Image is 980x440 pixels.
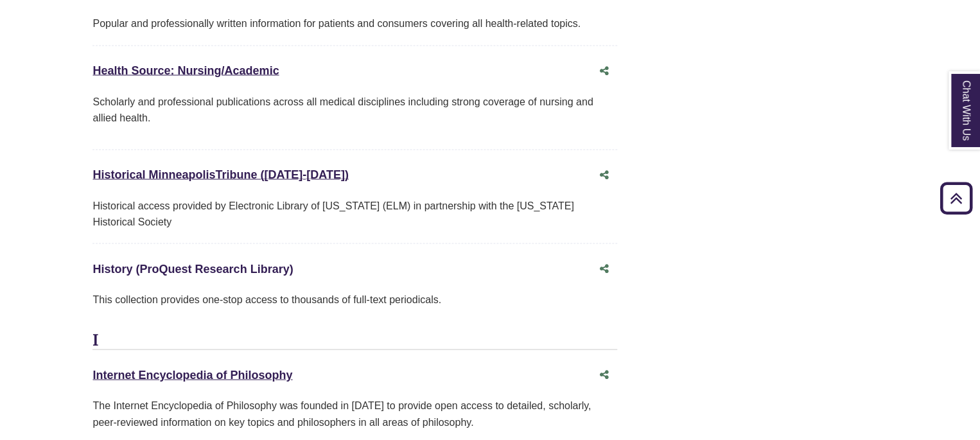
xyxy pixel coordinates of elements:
[92,331,617,350] h3: I
[92,291,617,308] p: This collection provides one-stop access to thousands of full-text periodicals.
[92,262,293,275] a: History (ProQuest Research Library)
[92,93,617,126] p: Scholarly and professional publications across all medical disciplines including strong coverage ...
[92,368,292,381] a: Internet Encyclopedia of Philosophy
[591,58,617,83] button: Share this database
[92,64,279,76] a: Health Source: Nursing/Academic
[591,163,617,187] button: Share this database
[92,397,617,430] div: The Internet Encyclopedia of Philosophy was founded in [DATE] to provide open access to detailed,...
[591,362,617,387] button: Share this database
[92,15,617,32] div: Popular and professionally written information for patients and consumers covering all health-rel...
[92,197,617,230] div: Historical access provided by Electronic Library of [US_STATE] (ELM) in partnership with the [US_...
[591,256,617,281] button: Share this database
[936,189,977,207] a: Back to Top
[92,168,348,180] a: Historical MinneapolisTribune ([DATE]-[DATE])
